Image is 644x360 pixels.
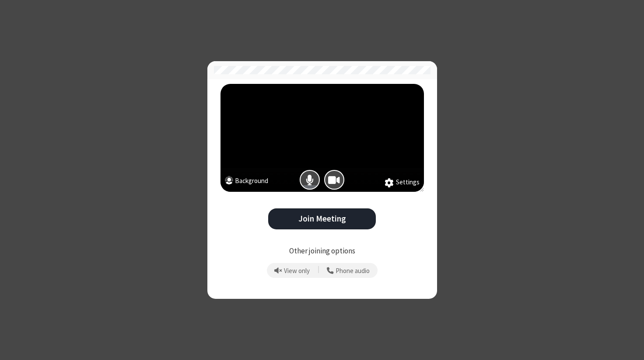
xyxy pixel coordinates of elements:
[300,170,320,190] button: Mic is on
[318,264,319,277] span: |
[284,267,310,275] span: View only
[324,263,373,278] button: Use your phone for mic and speaker while you view the meeting on this device.
[225,176,268,188] button: Background
[220,246,424,257] p: Other joining options
[336,267,370,275] span: Phone audio
[324,170,344,190] button: Camera is on
[271,263,313,278] button: Prevent echo when there is already an active mic and speaker in the room.
[385,177,420,188] button: Settings
[268,208,376,230] button: Join Meeting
